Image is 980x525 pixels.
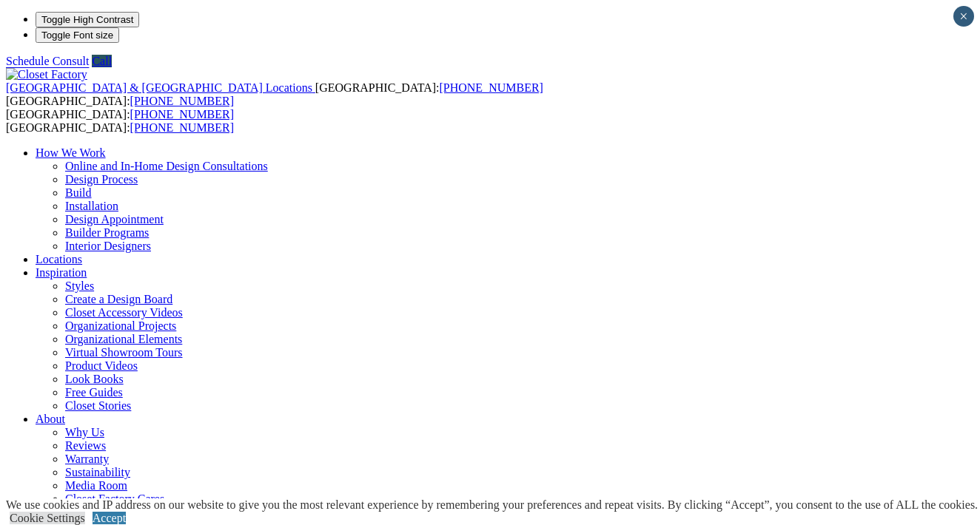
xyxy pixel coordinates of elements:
[41,14,133,25] span: Toggle High Contrast
[65,373,124,385] a: Look Books
[6,81,315,94] a: [GEOGRAPHIC_DATA] & [GEOGRAPHIC_DATA] Locations
[65,439,106,452] a: Reviews
[65,200,118,212] a: Installation
[439,81,543,94] a: [PHONE_NUMBER]
[65,426,104,438] a: Why Us
[65,280,94,292] a: Styles
[65,319,176,332] a: Organizational Projects
[36,146,106,159] a: How We Work
[10,512,85,524] a: Cookie Settings
[953,6,974,27] button: Close
[65,386,123,399] a: Free Guides
[65,359,138,372] a: Product Videos
[65,293,172,305] a: Create a Design Board
[65,492,164,505] a: Closet Factory Cares
[36,266,87,279] a: Inspiration
[6,498,978,512] div: We use cookies and IP address on our website to give you the most relevant experience by remember...
[65,213,164,226] a: Design Appointment
[65,346,183,359] a: Virtual Showroom Tours
[36,253,82,265] a: Locations
[6,108,234,134] span: [GEOGRAPHIC_DATA]: [GEOGRAPHIC_DATA]:
[41,30,113,41] span: Toggle Font size
[6,68,87,81] img: Closet Factory
[36,12,139,27] button: Toggle High Contrast
[6,81,312,94] span: [GEOGRAPHIC_DATA] & [GEOGRAPHIC_DATA] Locations
[130,95,234,107] a: [PHONE_NUMBER]
[65,479,127,492] a: Media Room
[65,466,130,478] a: Sustainability
[36,413,65,425] a: About
[65,160,268,172] a: Online and In-Home Design Consultations
[65,240,151,252] a: Interior Designers
[65,333,182,345] a: Organizational Elements
[65,306,183,319] a: Closet Accessory Videos
[65,399,131,412] a: Closet Stories
[93,512,126,524] a: Accept
[65,226,149,239] a: Builder Programs
[36,27,119,43] button: Toggle Font size
[65,186,92,199] a: Build
[130,121,234,134] a: [PHONE_NUMBER]
[130,108,234,121] a: [PHONE_NUMBER]
[65,173,138,186] a: Design Process
[6,55,89,67] a: Schedule Consult
[92,55,112,67] a: Call
[6,81,543,107] span: [GEOGRAPHIC_DATA]: [GEOGRAPHIC_DATA]:
[65,453,109,465] a: Warranty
